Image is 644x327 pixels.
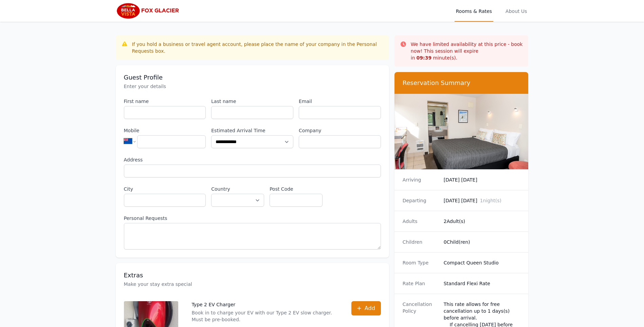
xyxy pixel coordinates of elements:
[444,259,520,266] dd: Compact Queen Studio
[124,83,381,90] p: Enter your details
[444,197,520,204] dd: [DATE] [DATE]
[116,3,181,19] img: Bella Vista Fox Glacier
[124,271,381,279] h3: Extras
[299,127,381,134] label: Company
[192,309,338,323] p: Book in to charge your EV with our Type 2 EV slow charger. Must be pre-booked.
[124,215,381,222] label: Personal Requests
[394,94,529,169] img: Compact Queen Studio
[270,186,323,192] label: Post Code
[124,281,381,288] p: Make your stay extra special
[403,176,438,183] dt: Arriving
[211,186,264,192] label: Country
[444,218,520,225] dd: 2 Adult(s)
[403,259,438,266] dt: Room Type
[417,55,432,61] strong: 09 : 39
[124,186,206,192] label: City
[124,156,381,163] label: Address
[444,239,520,245] dd: 0 Child(ren)
[403,197,438,204] dt: Departing
[211,127,293,134] label: Estimated Arrival Time
[403,218,438,225] dt: Adults
[192,301,338,308] p: Type 2 EV Charger
[132,41,384,54] div: If you hold a business or travel agent account, please place the name of your company in the Pers...
[480,198,501,203] span: 1 night(s)
[124,127,206,134] label: Mobile
[365,304,375,312] span: Add
[124,98,206,105] label: First name
[444,176,520,183] dd: [DATE] [DATE]
[211,98,293,105] label: Last name
[299,98,381,105] label: Email
[444,280,520,287] dd: Standard Flexi Rate
[411,41,523,61] p: We have limited availability at this price - book now! This session will expire in minute(s).
[351,301,381,315] button: Add
[403,280,438,287] dt: Rate Plan
[124,73,381,82] h3: Guest Profile
[403,239,438,245] dt: Children
[403,79,520,87] h3: Reservation Summary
